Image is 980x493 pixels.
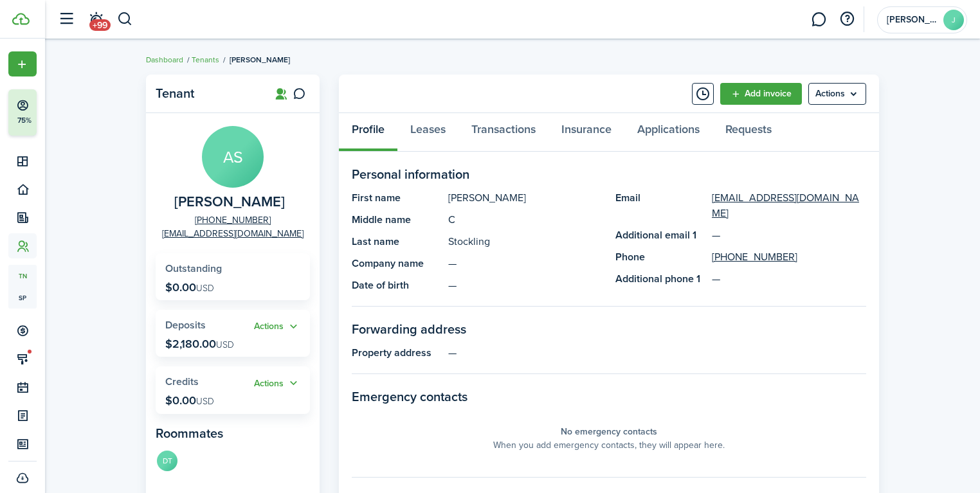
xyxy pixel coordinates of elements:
panel-main-description: — [448,345,866,361]
a: Messaging [806,3,831,36]
a: Notifications [84,3,108,36]
span: [PERSON_NAME] [230,54,290,66]
panel-main-title: Additional email 1 [615,228,705,243]
panel-main-title: Date of birth [352,278,442,293]
button: Open menu [8,51,37,76]
p: $0.00 [165,394,214,407]
span: Alexis Stockling [174,194,285,210]
panel-main-description: C [448,212,603,228]
a: Dashboard [146,54,183,66]
a: Tenants [192,54,219,66]
panel-main-title: Middle name [352,212,442,228]
panel-main-title: Company name [352,256,442,271]
panel-main-title: First name [352,190,442,206]
span: Credits [165,374,199,389]
a: Insurance [549,113,624,152]
span: USD [216,338,234,352]
span: Jeff [887,15,938,24]
button: Open resource center [836,8,858,30]
button: Open sidebar [54,7,78,31]
panel-main-description: [PERSON_NAME] [448,190,603,206]
a: sp [8,287,37,309]
panel-main-title: Tenant [156,86,259,101]
a: Add invoice [720,83,802,105]
a: Transactions [458,113,549,152]
button: Open menu [254,319,300,334]
button: Open menu [254,376,300,391]
panel-main-section-title: Forwarding address [352,319,866,339]
button: Open menu [808,83,866,105]
panel-main-placeholder-title: No emergency contacts [561,425,657,438]
a: Requests [712,113,785,152]
a: [EMAIL_ADDRESS][DOMAIN_NAME] [712,190,866,221]
a: [EMAIL_ADDRESS][DOMAIN_NAME] [162,227,304,240]
a: DT [156,449,179,475]
button: Timeline [692,83,714,105]
panel-main-title: Phone [615,249,705,265]
span: +99 [89,19,111,31]
button: Actions [254,319,300,334]
panel-main-title: Last name [352,234,442,249]
a: [PHONE_NUMBER] [712,249,797,265]
panel-main-title: Additional phone 1 [615,271,705,287]
a: tn [8,265,37,287]
panel-main-subtitle: Roommates [156,424,310,443]
span: Outstanding [165,261,222,276]
panel-main-placeholder-description: When you add emergency contacts, they will appear here. [493,438,725,452]
p: $0.00 [165,281,214,294]
avatar-text: J [943,10,964,30]
p: 75% [16,115,32,126]
button: Search [117,8,133,30]
panel-main-title: Property address [352,345,442,361]
button: Actions [254,376,300,391]
p: $2,180.00 [165,337,234,350]
img: TenantCloud [12,13,30,25]
a: Leases [397,113,458,152]
panel-main-title: Email [615,190,705,221]
span: Deposits [165,318,206,332]
avatar-text: DT [157,451,177,471]
panel-main-section-title: Emergency contacts [352,387,866,406]
span: USD [196,395,214,408]
button: 75% [8,89,115,136]
a: Applications [624,113,712,152]
panel-main-section-title: Personal information [352,165,866,184]
span: USD [196,282,214,295]
avatar-text: AS [202,126,264,188]
panel-main-description: — [448,256,603,271]
panel-main-description: Stockling [448,234,603,249]
panel-main-description: — [448,278,603,293]
a: [PHONE_NUMBER] [195,213,271,227]
menu-btn: Actions [808,83,866,105]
